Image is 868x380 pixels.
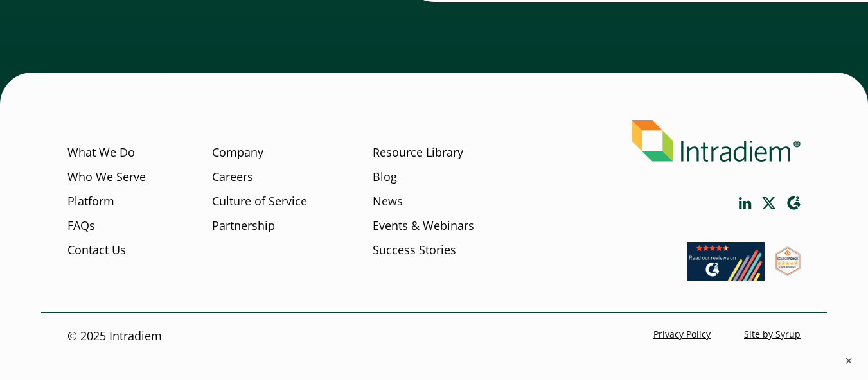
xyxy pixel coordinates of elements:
a: Link opens in a new window [762,197,776,209]
img: SourceForge User Reviews [775,246,801,276]
a: Link opens in a new window [786,196,801,211]
a: Link opens in a new window [775,264,801,279]
img: Read our reviews on G2 [687,242,765,281]
a: Events & Webinars [373,218,474,234]
a: Resource Library [373,144,463,161]
button: × [842,354,855,367]
a: Who We Serve [67,169,146,186]
a: What We Do [67,144,135,161]
img: Intradiem [632,120,801,162]
p: © 2025 Intradiem [67,329,162,345]
a: Blog [373,169,397,186]
a: Link opens in a new window [687,268,765,284]
a: Culture of Service [212,193,307,210]
a: Careers [212,169,253,186]
a: Success Stories [373,242,456,259]
a: Company [212,144,263,161]
a: Site by Syrup [744,329,801,341]
a: News [373,193,403,210]
a: Contact Us [67,242,126,259]
a: Privacy Policy [653,329,711,341]
a: Link opens in a new window [739,197,752,209]
a: Platform [67,193,114,210]
a: FAQs [67,218,95,234]
a: Partnership [212,218,275,234]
